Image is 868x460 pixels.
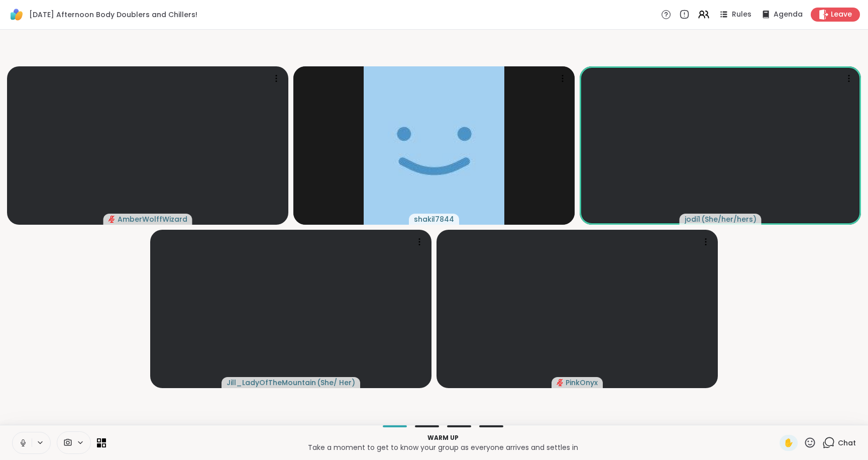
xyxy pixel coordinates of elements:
span: Chat [838,438,856,448]
p: Warm up [112,433,774,442]
img: ShareWell Logomark [8,6,25,23]
img: shakil7844 [364,66,504,225]
p: Take a moment to get to know your group as everyone arrives and settles in [112,442,774,452]
span: audio-muted [557,379,564,386]
span: ( She/ Her ) [317,378,355,388]
span: Leave [831,10,852,20]
span: Agenda [774,10,803,20]
span: AmberWolffWizard [118,214,187,224]
span: audio-muted [108,216,116,223]
span: shakil7844 [414,214,454,224]
span: jodi1 [685,214,700,224]
span: Jill_LadyOfTheMountain [227,378,316,388]
span: Rules [732,10,751,20]
span: [DATE] Afternoon Body Doublers and Chillers! [29,10,197,20]
span: ✋ [784,437,794,449]
span: ( She/her/hers ) [701,214,756,224]
span: PinkOnyx [566,378,598,388]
